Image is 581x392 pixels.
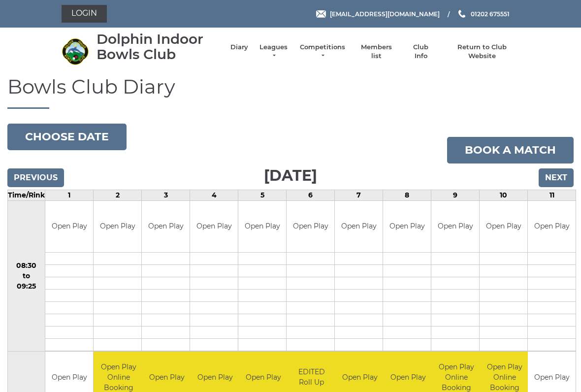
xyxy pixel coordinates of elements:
[62,5,107,23] a: Login
[330,10,440,17] span: [EMAIL_ADDRESS][DOMAIN_NAME]
[8,200,45,352] td: 08:30 to 09:25
[62,38,89,65] img: Dolphin Indoor Bowls Club
[457,9,510,19] a: Phone us 01202 675551
[316,10,326,18] img: Email
[287,190,335,200] td: 6
[431,201,479,253] td: Open Play
[458,10,465,18] img: Phone us
[7,76,574,109] h1: Bowls Club Diary
[142,190,190,200] td: 3
[299,43,346,61] a: Competitions
[407,43,435,61] a: Club Info
[355,43,396,61] a: Members list
[471,10,510,17] span: 01202 675551
[190,201,238,253] td: Open Play
[190,190,238,200] td: 4
[94,190,142,200] td: 2
[94,201,141,253] td: Open Play
[8,190,45,200] td: Time/Rink
[258,43,289,61] a: Leagues
[539,168,574,187] input: Next
[230,43,248,52] a: Diary
[383,201,431,253] td: Open Play
[383,190,431,200] td: 8
[97,32,221,62] div: Dolphin Indoor Bowls Club
[480,190,528,200] td: 10
[238,190,287,200] td: 5
[238,201,286,253] td: Open Play
[7,124,127,150] button: Choose date
[316,9,440,19] a: Email [EMAIL_ADDRESS][DOMAIN_NAME]
[45,201,93,253] td: Open Play
[287,201,334,253] td: Open Play
[142,201,190,253] td: Open Play
[7,168,64,187] input: Previous
[431,190,480,200] td: 9
[335,201,383,253] td: Open Play
[45,190,94,200] td: 1
[447,137,574,163] a: Book a match
[528,201,576,253] td: Open Play
[528,190,576,200] td: 11
[480,201,527,253] td: Open Play
[445,43,519,61] a: Return to Club Website
[335,190,383,200] td: 7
